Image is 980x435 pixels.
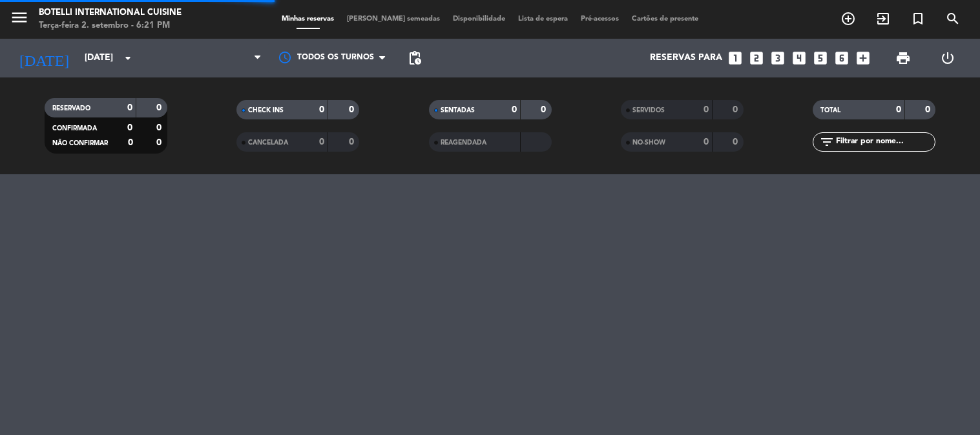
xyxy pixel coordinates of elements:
span: [PERSON_NAME] semeadas [340,15,446,23]
span: NO-SHOW [632,139,665,146]
i: turned_in_not [910,11,926,26]
span: TOTAL [820,107,840,114]
span: CHECK INS [248,107,284,114]
strong: 0 [925,105,933,114]
i: looks_4 [791,50,808,66]
span: pending_actions [407,50,422,66]
button: menu [10,8,29,32]
span: Minhas reservas [275,15,340,23]
strong: 0 [349,105,357,114]
i: looks_3 [769,50,786,66]
strong: 0 [128,138,133,147]
span: REAGENDADA [441,139,486,146]
strong: 0 [349,137,357,147]
strong: 0 [156,103,164,112]
i: add_circle_outline [840,11,856,26]
span: Lista de espera [512,15,574,23]
i: looks_5 [812,50,829,66]
span: SERVIDOS [632,107,665,114]
i: looks_one [727,50,744,66]
span: CANCELADA [248,139,288,146]
strong: 0 [704,105,709,114]
strong: 0 [896,105,901,114]
span: Cartões de presente [625,15,705,23]
strong: 0 [156,138,164,147]
strong: 0 [541,105,548,114]
i: looks_6 [833,50,850,66]
strong: 0 [156,123,164,132]
input: Filtrar por nome... [835,135,935,149]
strong: 0 [733,137,740,147]
strong: 0 [319,105,324,114]
span: RESERVADO [52,105,90,112]
strong: 0 [704,137,709,147]
i: search [945,11,961,26]
strong: 0 [733,105,740,114]
i: exit_to_app [875,11,891,26]
i: power_settings_new [940,50,955,66]
strong: 0 [127,123,132,132]
div: Botelli International Cuisine [39,6,182,19]
strong: 0 [127,103,132,112]
div: Terça-feira 2. setembro - 6:21 PM [39,19,182,32]
i: arrow_drop_down [120,50,136,66]
i: add_box [855,50,871,66]
div: LOG OUT [926,39,970,77]
i: [DATE] [10,44,78,72]
i: filter_list [819,134,835,150]
span: NÃO CONFIRMAR [52,140,108,147]
span: print [895,50,911,66]
strong: 0 [319,137,324,147]
span: Disponibilidade [446,15,512,23]
i: looks_two [748,50,765,66]
span: CONFIRMADA [52,125,97,132]
span: Pré-acessos [574,15,625,23]
strong: 0 [512,105,517,114]
span: SENTADAS [441,107,475,114]
i: menu [10,8,29,27]
span: Reservas para [650,53,722,63]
